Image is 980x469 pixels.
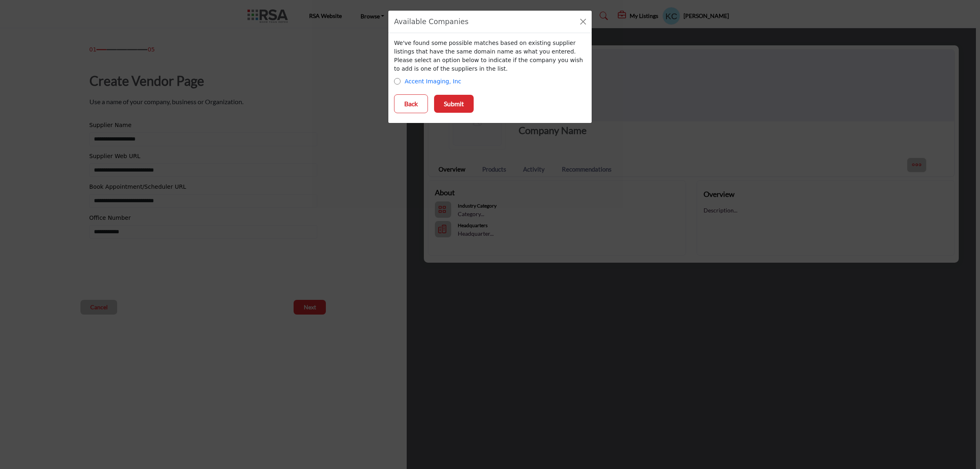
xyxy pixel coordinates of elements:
[394,94,428,113] button: Back
[434,95,474,113] button: Submit
[577,16,589,27] button: Close
[444,99,464,109] p: Submit
[394,16,468,27] h1: Available Companies
[405,78,461,85] a: Accent Imaging, Inc
[394,39,586,73] div: We've found some possible matches based on existing supplier listings that have the same domain n...
[404,99,418,109] p: Back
